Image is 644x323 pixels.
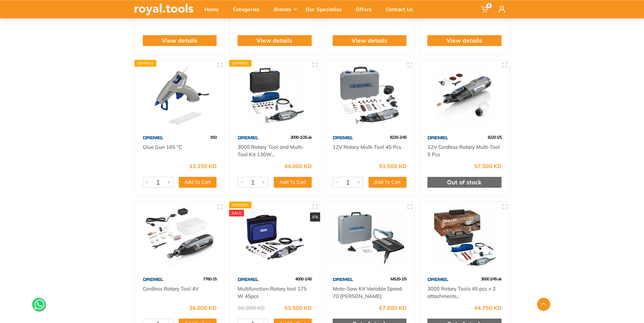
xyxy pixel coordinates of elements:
[295,276,312,281] span: 4000-1/45
[203,276,217,281] span: 7760-15
[179,177,217,188] button: Add To Cart
[390,135,406,140] span: 8220-2/45
[269,2,301,16] div: Brands
[474,163,502,169] div: 57.500 KD
[446,36,482,45] a: View details
[189,163,217,169] div: 13.250 KD
[290,135,312,140] span: 3000-1/25 uk
[143,132,164,143] img: 67.webp
[301,2,351,16] div: Our Specialize
[333,285,402,300] a: Moto-Saw Kit Variable Speed 70 [PERSON_NAME]
[229,60,251,67] div: Express
[229,210,244,216] div: SALE
[331,208,409,267] img: Royal Tools - Moto-Saw Kit Variable Speed 70 watts
[486,3,492,8] span: 0
[425,66,504,125] img: Royal Tools - 12V Cordless Rotary Multi-Tool 5 Pcs
[427,144,500,158] a: 12V Cordless Rotary Multi-Tool 5 Pcs
[379,163,406,169] div: 91.500 KD
[141,208,219,267] img: Royal Tools - Cordless Rotary Tool 4V
[351,2,381,16] div: Offers
[238,273,259,285] img: 67.webp
[427,177,502,188] div: Out of stock
[238,144,304,158] a: 3000 Rotary Tool and Multi-Tool Kit 130W...
[427,285,496,300] a: 3000 Rotary Tools 45 pcs + 2 attachments...
[210,135,217,140] span: 910
[257,36,292,45] a: View details
[427,273,448,285] img: 67.webp
[333,273,354,285] img: 67.webp
[143,285,199,292] a: Cordless Rotary Tool 4V
[143,144,182,150] a: Glue Gun 165 °C
[352,36,387,45] a: View details
[488,135,502,140] span: 8220 1/5
[427,132,448,143] img: 67.webp
[274,177,312,188] button: Add To Cart
[141,66,219,125] img: Royal Tools - Glue Gun 165 °C
[238,132,259,143] img: 67.webp
[238,285,307,300] a: Multifunction Rotary tool 175 W 45pcs
[310,212,320,222] div: 4%
[331,66,409,125] img: Royal Tools - 12V Rotary Multi-Tool 45 Pcs
[134,60,157,67] div: Express
[381,2,423,16] div: Contact Us
[143,273,164,285] img: 67.webp
[333,132,354,143] img: 67.webp
[134,3,194,15] img: royal.tools Logo
[369,177,406,188] button: Add To Cart
[200,2,228,16] div: Home
[228,2,269,16] div: Categories
[425,208,504,267] img: Royal Tools - 3000 Rotary Tools 45 pcs + 2 attachments
[284,163,312,169] div: 44.000 KD
[236,208,314,267] img: Royal Tools - Multifunction Rotary tool 175 W 45pcs
[391,276,406,281] span: MS20-1/5
[481,276,502,281] span: 3000 2/45 uk
[236,66,314,125] img: Royal Tools - 3000 Rotary Tool and Multi-Tool Kit 130W 25 Pcs
[162,36,198,45] a: View details
[229,202,251,208] div: Express
[333,144,401,150] a: 12V Rotary Multi-Tool 45 Pcs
